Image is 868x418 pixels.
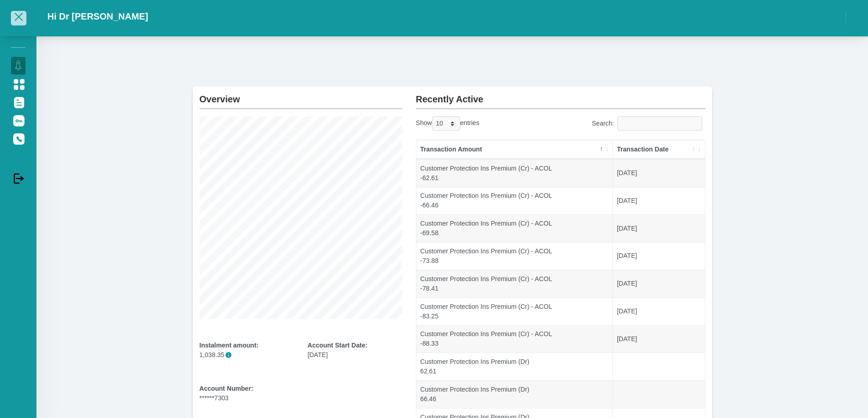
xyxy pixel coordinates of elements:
[308,342,367,349] b: Account Start Date:
[617,116,702,131] input: Search:
[416,353,613,380] td: Customer Protection Ins Premium (Dr) 62.61
[308,341,402,360] div: [DATE]
[416,325,613,353] td: Customer Protection Ins Premium (Cr) - ACOL -88.33
[416,214,613,242] td: Customer Protection Ins Premium (Cr) - ACOL -69.58
[613,242,704,270] td: [DATE]
[416,187,613,215] td: Customer Protection Ins Premium (Cr) - ACOL -66.46
[613,297,704,325] td: [DATE]
[416,297,613,325] td: Customer Protection Ins Premium (Cr) - ACOL -83.25
[200,342,259,349] b: Instalment amount:
[11,57,26,74] a: Dashboard
[11,93,26,111] a: Documents
[11,43,26,51] li: Manage
[226,352,231,358] span: i
[592,116,705,131] label: Search:
[432,116,460,131] select: Showentries
[416,159,613,187] td: Customer Protection Ins Premium (Cr) - ACOL -62.61
[416,270,613,297] td: Customer Protection Ins Premium (Cr) - ACOL -78.41
[11,111,26,129] a: Update Password
[11,130,26,147] a: Contact Us
[613,270,704,297] td: [DATE]
[416,380,613,408] td: Customer Protection Ins Premium (Dr) 66.46
[613,140,704,159] th: Transaction Date: activate to sort column ascending
[47,11,148,22] h2: Hi Dr [PERSON_NAME]
[416,242,613,270] td: Customer Protection Ins Premium (Cr) - ACOL -73.88
[613,214,704,242] td: [DATE]
[200,385,253,392] b: Account Number:
[416,140,613,159] th: Transaction Amount: activate to sort column descending
[613,159,704,187] td: [DATE]
[200,86,402,105] h2: Overview
[200,350,294,360] p: 1,038.35
[613,325,704,353] td: [DATE]
[11,169,26,186] a: Logout
[416,116,479,131] label: Show entries
[416,86,705,105] h2: Recently Active
[11,75,26,92] a: Manage Account
[613,187,704,215] td: [DATE]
